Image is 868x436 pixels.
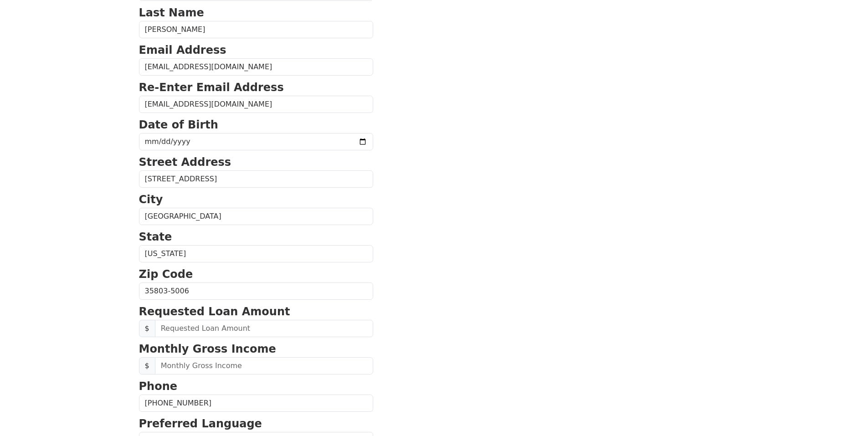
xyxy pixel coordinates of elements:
strong: Last Name [139,6,204,19]
span: $ [139,357,155,374]
strong: Email Address [139,44,226,56]
strong: Phone [139,380,178,393]
input: Phone [139,395,373,412]
strong: Preferred Language [139,417,262,430]
input: Requested Loan Amount [155,320,373,337]
strong: Street Address [139,156,231,169]
strong: City [139,193,163,206]
strong: State [139,231,172,243]
input: Re-Enter Email Address [139,96,373,113]
strong: Zip Code [139,268,193,281]
input: Street Address [139,170,373,188]
strong: Re-Enter Email Address [139,81,284,94]
p: Monthly Gross Income [139,341,373,357]
span: $ [139,320,155,337]
strong: Date of Birth [139,118,218,131]
input: Last Name [139,21,373,38]
input: Monthly Gross Income [155,357,373,374]
input: Email Address [139,58,373,76]
input: City [139,208,373,225]
strong: Requested Loan Amount [139,305,290,318]
input: Zip Code [139,282,373,300]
